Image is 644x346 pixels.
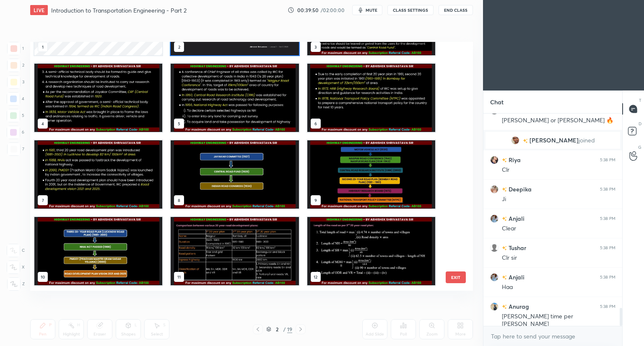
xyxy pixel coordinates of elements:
[502,195,615,204] div: Ji
[7,126,24,139] div: 6
[502,254,615,262] div: Clr sir
[507,273,525,281] h6: Anjali
[7,244,25,257] div: C
[490,244,499,252] img: default.png
[502,225,615,233] div: Clear
[639,121,641,127] p: D
[287,325,292,333] div: 19
[483,114,622,326] div: grid
[30,42,458,291] div: grid
[502,283,615,292] div: Haa
[387,5,434,15] button: CLASS SETTINGS
[446,271,466,283] button: EXIT
[600,275,615,280] div: 5:38 PM
[51,6,187,14] h4: Introduction to Transportation Engineering - Part 2
[507,185,532,194] h6: Deepika
[171,140,299,209] img: 1759404944V5S81B.pdf
[34,64,162,132] img: 1759404944V5S81B.pdf
[530,137,579,144] span: [PERSON_NAME]
[490,273,499,281] img: f1124f5110f047a9b143534817469acb.jpg
[507,243,526,252] h6: Tushar
[502,312,615,328] div: [PERSON_NAME] time per [PERSON_NAME]
[579,137,595,144] span: joined
[171,64,299,132] img: 1759404944V5S81B.pdf
[439,5,473,15] button: End Class
[171,217,299,285] img: 1759404944V5S81B.pdf
[502,305,507,309] img: no-rating-badge.077c3623.svg
[273,327,281,332] div: 2
[483,91,510,113] p: Chat
[502,166,615,174] div: Clr
[502,275,507,280] img: no-rating-badge.077c3623.svg
[7,109,24,122] div: 5
[34,140,162,209] img: 1759404944V5S81B.pdf
[7,142,24,156] div: 7
[307,64,435,132] img: 1759404944V5S81B.pdf
[600,187,615,192] div: 5:38 PM
[600,158,615,163] div: 5:38 PM
[352,5,382,15] button: mute
[7,277,25,291] div: Z
[639,97,641,103] p: T
[283,327,286,332] div: /
[490,302,499,311] img: b9eb6263dd734dca820a5d2be3058b6d.jpg
[30,5,48,15] div: LIVE
[502,246,507,250] img: no-rating-badge.077c3623.svg
[7,42,24,55] div: 1
[7,261,25,274] div: X
[366,7,377,13] span: mute
[600,245,615,250] div: 5:38 PM
[507,302,529,311] h6: Anurag
[502,217,507,221] img: no-rating-badge.077c3623.svg
[7,75,24,89] div: 3
[307,217,435,285] img: 1759404944V5S81B.pdf
[502,158,507,163] img: no-rating-badge.077c3623.svg
[7,92,24,106] div: 4
[502,187,507,192] img: no-rating-badge.077c3623.svg
[507,214,525,223] h6: Anjali
[507,155,521,164] h6: Riya
[638,144,641,150] p: G
[511,136,519,145] img: 3
[502,116,615,125] div: [PERSON_NAME] or [PERSON_NAME] 🔥
[523,139,528,143] img: no-rating-badge.077c3623.svg
[600,216,615,221] div: 5:38 PM
[490,214,499,223] img: f1124f5110f047a9b143534817469acb.jpg
[600,304,615,309] div: 5:38 PM
[490,156,499,164] img: 9a58a05a9ad6482a82cd9b5ca215b066.jpg
[307,140,435,209] img: 1759404944V5S81B.pdf
[34,217,162,285] img: 1759404944V5S81B.pdf
[7,59,24,72] div: 2
[490,185,499,194] img: 51598d9d08a5417698366b323d63f9d4.jpg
